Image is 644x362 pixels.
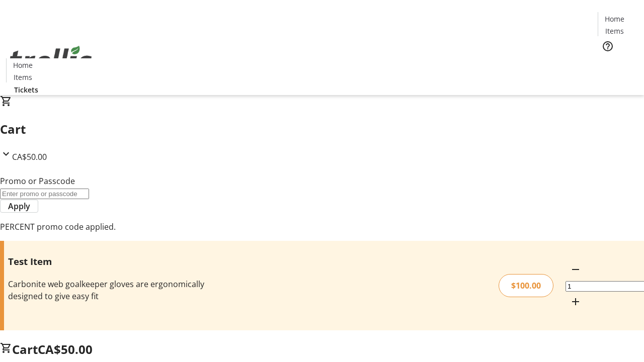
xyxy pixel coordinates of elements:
[606,58,630,69] span: Tickets
[13,60,33,70] span: Home
[598,14,630,24] a: Home
[598,58,638,69] a: Tickets
[38,341,93,357] span: CA$50.00
[14,72,32,82] span: Items
[12,151,47,162] span: CA$50.00
[8,200,30,212] span: Apply
[8,254,228,268] h3: Test Item
[7,60,39,70] a: Home
[14,84,38,95] span: Tickets
[605,14,624,24] span: Home
[598,36,618,56] button: Help
[8,278,228,302] div: Carbonite web goalkeeper gloves are ergonomically designed to give easy fit
[598,26,630,36] a: Items
[566,292,586,312] button: Increment by one
[605,26,624,36] span: Items
[499,274,553,297] div: $100.00
[566,259,586,280] button: Decrement by one
[6,84,46,95] a: Tickets
[7,72,39,82] a: Items
[6,35,96,85] img: Orient E2E Organization TZ0e4Lxq4E's Logo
